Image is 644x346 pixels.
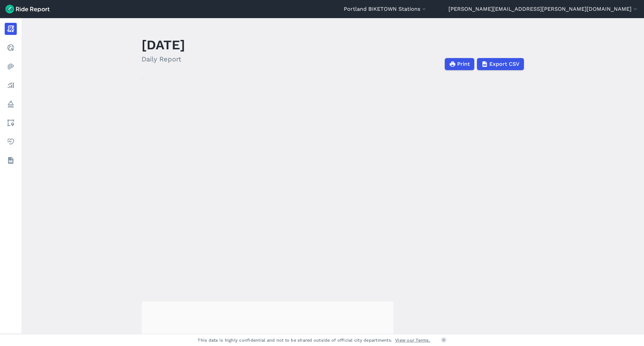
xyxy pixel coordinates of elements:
button: Portland BIKETOWN Stations [344,5,427,13]
a: Analyze [5,79,17,91]
button: Print [445,58,474,70]
img: Ride Report [5,5,50,13]
a: Realtime [5,42,17,54]
a: Policy [5,98,17,110]
a: Areas [5,117,17,129]
span: Print [457,60,470,68]
h1: [DATE] [142,36,185,54]
button: Export CSV [477,58,524,70]
a: Report [5,23,17,35]
a: Datasets [5,154,17,166]
button: [PERSON_NAME][EMAIL_ADDRESS][PERSON_NAME][DOMAIN_NAME] [448,5,639,13]
span: Export CSV [489,60,520,68]
h2: Daily Report [142,54,185,64]
a: View our Terms. [395,337,430,343]
a: Heatmaps [5,60,17,72]
a: Health [5,136,17,148]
